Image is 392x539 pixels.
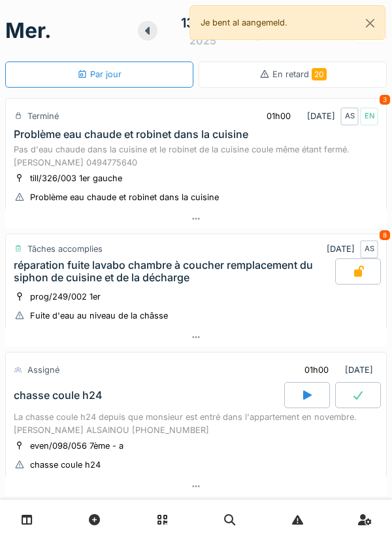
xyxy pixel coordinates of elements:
div: [DATE] [293,358,378,382]
h1: mer. [5,18,52,43]
div: Assigné [27,364,59,376]
div: Pas d'eau chaude dans la cuisine et le robinet de la cuisine coule même étant fermé. [PERSON_NAME... [14,143,378,168]
div: even/098/056 7ème - a [30,440,123,452]
div: Problème eau chaude et robinet dans la cuisine [30,191,219,203]
button: Close [355,6,385,41]
div: prog/249/002 1er [30,290,101,303]
div: 2025 [189,33,216,48]
div: 13 août [181,13,225,33]
div: réparation fuite lavabo chambre à coucher remplacement du siphon de cuisine et de la décharge [14,259,333,284]
div: La chasse coule h24 depuis que monsieur est entré dans l'appartement en novembre. [PERSON_NAME] A... [14,411,378,436]
div: Problème eau chaude et robinet dans la cuisine [14,128,248,141]
div: AS [360,240,378,258]
div: EN [360,107,378,126]
div: chasse coule h24 [14,389,103,402]
div: 01h00 [267,110,291,122]
div: 01h00 [304,364,329,376]
div: Par jour [77,68,122,80]
div: Tâches accomplies [27,243,103,255]
div: 8 [380,230,390,240]
div: [DATE] [255,104,378,128]
div: Fuite d'eau au niveau de la châsse [30,309,168,322]
div: AS [340,107,359,126]
div: Terminé [27,110,59,122]
div: 3 [380,95,390,105]
div: chasse coule h24 [30,459,101,471]
span: En retard [272,69,327,79]
span: 20 [312,68,327,80]
div: Je bent al aangemeld. [189,5,385,40]
div: [DATE] [327,240,378,258]
div: till/326/003 1er gauche [30,172,122,184]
